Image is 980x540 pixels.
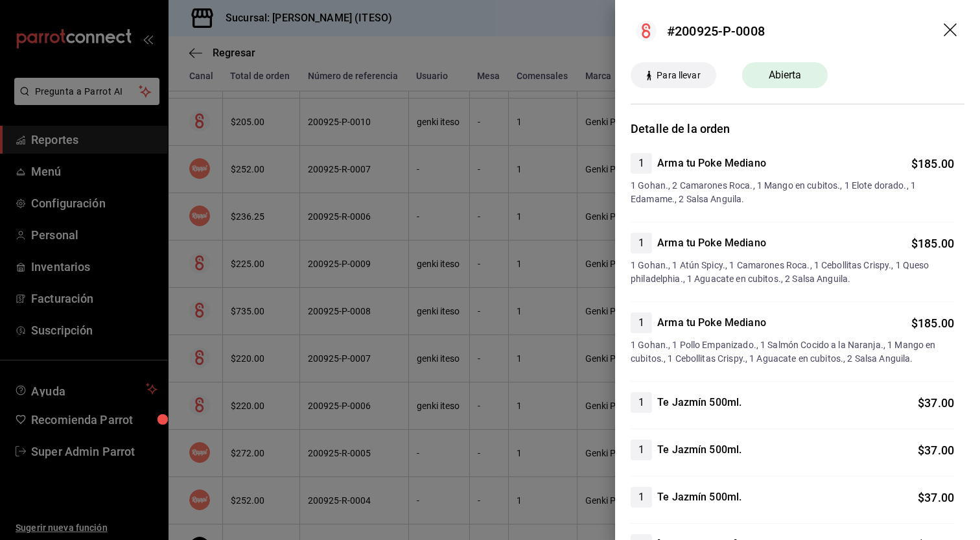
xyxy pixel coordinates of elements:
h4: Arma tu Poke Mediano [657,315,766,331]
span: 1 [631,235,652,251]
h4: Te Jazmín 500ml. [657,442,741,458]
span: $ 185.00 [911,316,954,330]
h4: Arma tu Poke Mediano [657,235,766,251]
span: Para llevar [651,69,705,82]
span: 1 Gohan., 2 Camarones Roca., 1 Mango en cubitos., 1 Elote dorado., 1 Edamame., 2 Salsa Anguila. [631,179,954,206]
span: 1 Gohan., 1 Pollo Empanizado., 1 Salmón Cocido a la Naranja., 1 Mango en cubitos., 1 Cebollitas C... [631,338,954,366]
span: $ 185.00 [911,237,954,250]
span: $ 185.00 [911,157,954,170]
span: 1 [631,442,652,458]
button: drag [944,23,959,39]
div: #200925-P-0008 [667,21,765,41]
span: $ 37.00 [918,443,954,457]
span: 1 Gohan., 1 Atún Spicy., 1 Camarones Roca., 1 Cebollitas Crispy., 1 Queso philadelphia., 1 Aguaca... [631,259,954,286]
span: $ 37.00 [918,396,954,410]
span: Abierta [761,67,810,83]
h4: Te Jazmín 500ml. [657,489,741,505]
span: 1 [631,395,652,410]
span: 1 [631,315,652,331]
span: 1 [631,489,652,505]
h4: Arma tu Poke Mediano [657,156,766,171]
span: $ 37.00 [918,491,954,504]
h4: Te Jazmín 500ml. [657,395,741,410]
span: 1 [631,156,652,171]
h3: Detalle de la orden [631,120,964,137]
